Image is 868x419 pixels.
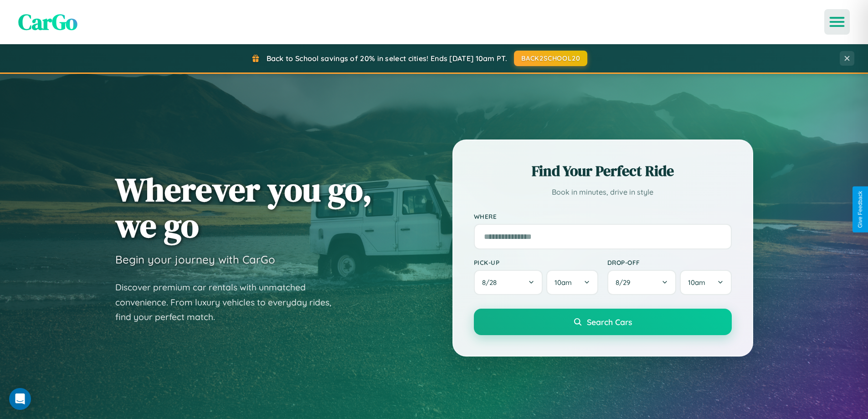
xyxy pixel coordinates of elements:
span: 10am [555,278,572,287]
span: 10am [688,278,705,287]
button: 10am [546,270,598,295]
button: 8/29 [607,270,677,295]
h3: Begin your journey with CarGo [115,253,275,266]
h1: Wherever you go, we go [115,171,372,243]
div: Give Feedback [857,191,863,228]
label: Pick-up [474,259,598,266]
button: 10am [680,270,731,295]
h2: Find Your Perfect Ride [474,161,732,181]
label: Where [474,212,732,220]
span: 8 / 28 [482,278,501,287]
button: Search Cars [474,309,732,335]
button: 8/28 [474,270,543,295]
div: Open Intercom Messenger [9,388,31,410]
span: Search Cars [587,317,632,327]
span: Back to School savings of 20% in select cities! Ends [DATE] 10am PT. [267,54,507,63]
p: Book in minutes, drive in style [474,186,732,199]
label: Drop-off [607,259,732,266]
p: Discover premium car rentals with unmatched convenience. From luxury vehicles to everyday rides, ... [115,280,343,325]
span: CarGo [18,7,77,37]
button: Open menu [824,9,850,35]
span: 8 / 29 [616,278,635,287]
button: BACK2SCHOOL20 [514,51,587,66]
